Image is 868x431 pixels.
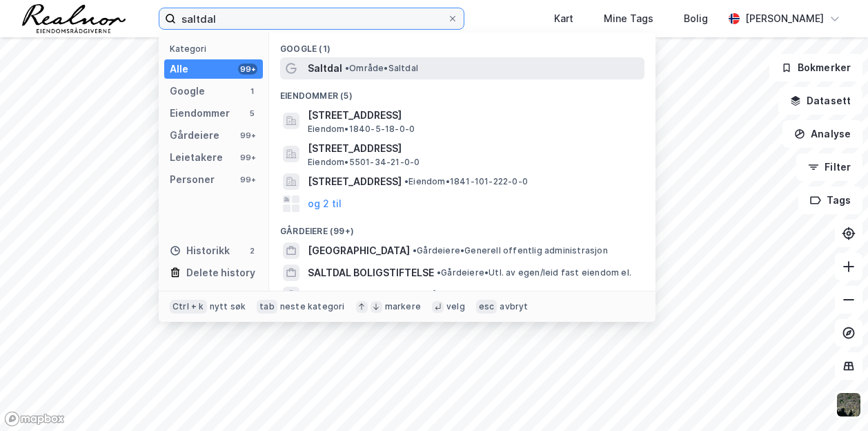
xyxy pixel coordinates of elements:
[170,149,223,166] div: Leietakere
[22,4,126,33] img: realnor-logo.934646d98de889bb5806.png
[269,215,655,240] div: Gårdeiere (99+)
[210,301,246,312] div: nytt søk
[796,153,862,181] button: Filter
[238,152,257,163] div: 99+
[798,186,862,214] button: Tags
[604,10,653,27] div: Mine Tags
[476,300,497,314] div: esc
[554,10,573,27] div: Kart
[308,60,342,77] span: Saltdal
[308,107,639,124] span: [STREET_ADDRESS]
[782,120,862,148] button: Analyse
[308,157,420,168] span: Eiendom • 5501-34-21-0-0
[308,242,410,259] span: [GEOGRAPHIC_DATA]
[269,32,655,57] div: Google (1)
[308,195,342,212] button: og 2 til
[170,83,205,99] div: Google
[385,301,421,312] div: markere
[170,105,230,122] div: Eiendommer
[308,124,415,135] span: Eiendom • 1840-5-18-0-0
[238,130,257,141] div: 99+
[778,87,862,115] button: Datasett
[308,140,639,157] span: [STREET_ADDRESS]
[769,54,862,82] button: Bokmerker
[404,176,528,187] span: Eiendom • 1841-101-222-0-0
[170,242,230,259] div: Historikk
[170,44,263,54] div: Kategori
[308,265,434,281] span: SALTDAL BOLIGSTIFTELSE
[280,301,345,312] div: neste kategori
[238,174,257,185] div: 99+
[308,173,402,190] span: [STREET_ADDRESS]
[422,289,426,300] span: •
[745,10,824,27] div: [PERSON_NAME]
[186,265,255,281] div: Delete history
[4,411,65,427] a: Mapbox homepage
[413,245,608,256] span: Gårdeiere • Generell offentlig administrasjon
[799,365,868,431] div: Kontrollprogram for chat
[269,79,655,104] div: Eiendommer (5)
[413,245,417,256] span: •
[422,289,606,300] span: Gårdeiere • Interesseorganisasjoner ellers
[238,64,257,75] div: 99+
[246,245,257,256] div: 2
[170,171,215,188] div: Personer
[246,108,257,119] div: 5
[799,365,868,431] iframe: Chat Widget
[345,63,349,73] span: •
[345,63,418,74] span: Område • Saltdal
[404,176,408,186] span: •
[308,287,419,303] span: SALTDAL SKYTTERLAG
[446,301,465,312] div: velg
[437,267,441,278] span: •
[500,301,528,312] div: avbryt
[684,10,708,27] div: Bolig
[170,127,219,144] div: Gårdeiere
[246,86,257,97] div: 1
[170,61,188,77] div: Alle
[170,300,207,314] div: Ctrl + k
[437,267,631,278] span: Gårdeiere • Utl. av egen/leid fast eiendom el.
[257,300,277,314] div: tab
[176,8,447,29] input: Søk på adresse, matrikkel, gårdeiere, leietakere eller personer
